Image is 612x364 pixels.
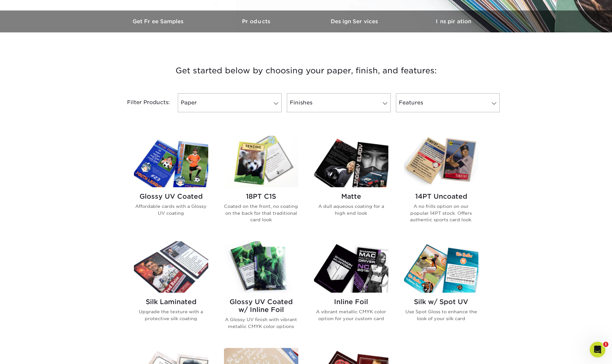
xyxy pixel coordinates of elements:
a: Finishes [287,93,391,112]
p: Coated on the front, no coating on the back for that traditional card look [224,203,298,223]
p: Upgrade the texture with a protective silk coating [134,308,208,322]
a: Features [396,93,500,112]
a: Glossy UV Coated Trading Cards Glossy UV Coated Affordable cards with a Glossy UV coating [134,136,208,233]
h3: Design Services [306,18,404,25]
p: A dull aqueous coating for a high end look [314,203,388,216]
p: A Glossy UV finish with vibrant metallic CMYK color options [224,316,298,330]
h3: Inspiration [404,18,503,25]
p: Use Spot Gloss to enhance the look of your silk card [404,308,478,322]
img: Matte Trading Cards [314,136,388,187]
h2: Inline Foil [314,298,388,306]
a: Products [208,10,306,32]
img: Glossy UV Coated Trading Cards [134,136,208,187]
h2: Glossy UV Coated [134,192,208,200]
a: Paper [178,93,282,112]
h2: 18PT C1S [224,192,298,200]
img: 18PT C1S Trading Cards [224,136,298,187]
h2: Glossy UV Coated w/ Inline Foil [224,298,298,314]
a: Design Services [306,10,404,32]
a: Silk w/ Spot UV Trading Cards Silk w/ Spot UV Use Spot Gloss to enhance the look of your silk card [404,241,478,340]
h3: Products [208,18,306,25]
img: Silk w/ Spot UV Trading Cards [404,241,478,293]
h3: Get started below by choosing your paper, finish, and features: [115,56,498,85]
a: 14PT Uncoated Trading Cards 14PT Uncoated A no frills option on our popular 14PT stock. Offers au... [404,136,478,233]
a: Glossy UV Coated w/ Inline Foil Trading Cards Glossy UV Coated w/ Inline Foil A Glossy UV finish ... [224,241,298,340]
img: Silk Laminated Trading Cards [134,241,208,293]
h2: 14PT Uncoated [404,192,478,200]
img: Glossy UV Coated w/ Inline Foil Trading Cards [224,241,298,293]
p: Affordable cards with a Glossy UV coating [134,203,208,216]
img: 14PT Uncoated Trading Cards [404,136,478,187]
a: Inline Foil Trading Cards Inline Foil A vibrant metallic CMYK color option for your custom card [314,241,388,340]
h2: Matte [314,192,388,200]
a: Silk Laminated Trading Cards Silk Laminated Upgrade the texture with a protective silk coating [134,241,208,340]
iframe: Intercom live chat [590,342,605,357]
a: Matte Trading Cards Matte A dull aqueous coating for a high end look [314,136,388,233]
a: Get Free Samples [110,10,208,32]
p: A vibrant metallic CMYK color option for your custom card [314,308,388,322]
div: Filter Products: [110,93,175,112]
p: A no frills option on our popular 14PT stock. Offers authentic sports card look. [404,203,478,223]
h3: Get Free Samples [110,18,208,25]
h2: Silk w/ Spot UV [404,298,478,306]
img: Inline Foil Trading Cards [314,241,388,293]
h2: Silk Laminated [134,298,208,306]
a: Inspiration [404,10,503,32]
span: 1 [603,342,608,347]
a: 18PT C1S Trading Cards 18PT C1S Coated on the front, no coating on the back for that traditional ... [224,136,298,233]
